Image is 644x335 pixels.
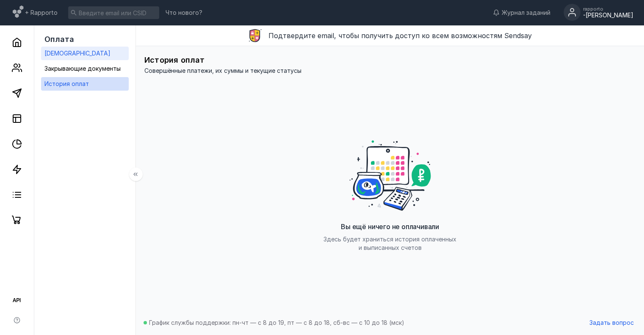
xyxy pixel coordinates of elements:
span: Закрывающие документы [44,65,121,72]
div: -[PERSON_NAME] [583,12,633,19]
span: Здесь будет храниться история оплаченных и выписанных счетов [323,235,456,251]
a: Закрывающие документы [41,62,129,75]
span: График службы поддержки: пн-чт — с 8 до 19, пт — с 8 до 18, сб-вс — с 10 до 18 (мск) [149,319,404,326]
span: История оплат [144,55,205,64]
a: [DEMOGRAPHIC_DATA] [41,47,129,60]
span: Задать вопрос [589,319,634,327]
a: + Rapporto [13,4,58,21]
span: + Rapporto [25,8,58,17]
span: Совершённые платежи, их суммы и текущие статусы [144,66,301,75]
span: Журнал заданий [502,8,550,17]
button: Задать вопрос [585,316,638,329]
span: Оплата [44,35,74,44]
a: Что нового? [161,10,207,16]
span: [DEMOGRAPHIC_DATA] [44,50,111,57]
input: Введите email или CSID [68,6,159,19]
span: Вы ещё ничего не оплачивали [341,222,439,231]
span: Подтвердите email, чтобы получить доступ ко всем возможностям Sendsay [268,31,532,40]
div: rapporto [583,6,633,11]
a: Журнал заданий [489,8,555,17]
a: История оплат [41,77,129,91]
span: История оплат [44,80,89,87]
span: Что нового? [166,10,202,16]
